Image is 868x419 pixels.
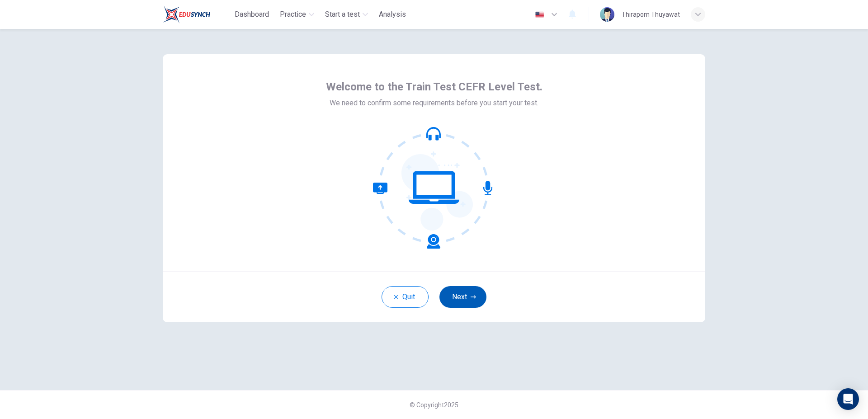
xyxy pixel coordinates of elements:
[325,9,360,20] span: Start a test
[382,286,429,308] button: Quit
[379,9,406,20] span: Analysis
[330,98,538,108] span: We need to confirm some requirements before you start your test.
[837,388,859,410] div: Open Intercom Messenger
[235,9,269,20] span: Dashboard
[231,6,273,23] button: Dashboard
[276,6,318,23] button: Practice
[534,11,545,18] img: en
[163,5,231,24] a: Train Test logo
[622,9,680,20] div: Thiraporn Thuyawat
[326,80,542,94] span: Welcome to the Train Test CEFR Level Test.
[600,7,614,22] img: Profile picture
[439,286,486,308] button: Next
[410,401,458,409] span: © Copyright 2025
[321,6,372,23] button: Start a test
[280,9,306,20] span: Practice
[375,6,410,23] button: Analysis
[163,5,210,24] img: Train Test logo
